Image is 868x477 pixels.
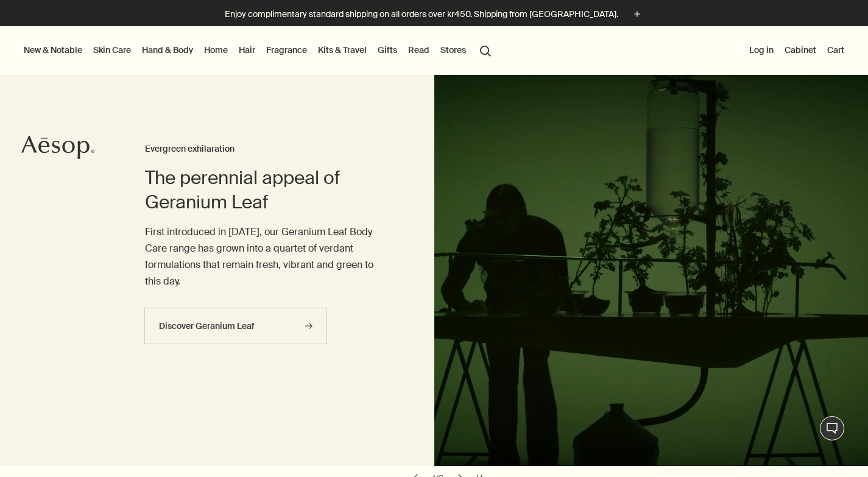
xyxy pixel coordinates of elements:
[475,38,496,62] button: Open search
[438,42,468,58] button: Stores
[782,42,819,58] a: Cabinet
[145,142,386,157] h3: Evergreen exhilaration
[91,42,133,58] a: Skin Care
[21,135,94,163] a: Aesop
[316,42,369,58] a: Kits & Travel
[225,7,644,21] button: Enjoy complimentary standard shipping on all orders over kr450. Shipping from [GEOGRAPHIC_DATA].
[747,42,776,58] button: Log in
[406,42,432,58] a: Read
[264,42,309,58] a: Fragrance
[145,224,386,290] p: First introduced in [DATE], our Geranium Leaf Body Care range has grown into a quartet of verdant...
[139,42,196,58] a: Hand & Body
[225,8,618,21] p: Enjoy complimentary standard shipping on all orders over kr450. Shipping from [GEOGRAPHIC_DATA].
[747,26,847,75] nav: supplementary
[145,166,386,214] h2: The perennial appeal of Geranium Leaf
[820,416,844,440] button: Live Assistance
[21,42,85,58] button: New & Notable
[21,135,94,160] svg: Aesop
[202,42,230,58] a: Home
[21,26,496,75] nav: primary
[375,42,400,58] a: Gifts
[236,42,258,58] a: Hair
[825,42,847,58] button: Cart
[144,308,327,344] a: Discover Geranium Leaf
